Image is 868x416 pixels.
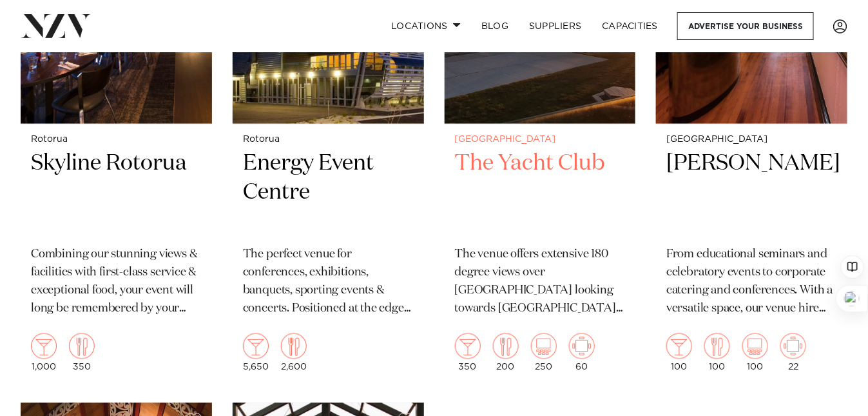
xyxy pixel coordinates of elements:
[31,333,57,372] div: 1,000
[569,333,595,359] img: meeting.png
[666,333,692,372] div: 100
[780,333,806,359] img: meeting.png
[666,135,837,144] small: [GEOGRAPHIC_DATA]
[31,246,202,319] p: Combining our stunning views & facilities with first-class service & exceptional food, your event...
[455,333,481,372] div: 350
[243,333,269,359] img: cocktail.png
[666,246,837,319] p: From educational seminars and celebratory events to corporate catering and conferences. With a ve...
[243,246,414,319] p: The perfect venue for conferences, exhibitions, banquets, sporting events & concerts. Positioned ...
[31,135,202,144] small: Rotorua
[243,135,414,144] small: Rotorua
[281,333,307,372] div: 2,600
[493,333,519,359] img: dining.png
[704,333,730,359] img: dining.png
[21,14,91,37] img: nzv-logo.png
[666,333,692,359] img: cocktail.png
[243,149,414,236] h2: Energy Event Centre
[531,333,557,359] img: theatre.png
[780,333,806,372] div: 22
[455,246,626,319] p: The venue offers extensive 180 degree views over [GEOGRAPHIC_DATA] looking towards [GEOGRAPHIC_DA...
[677,12,814,40] a: Advertise your business
[243,333,269,372] div: 5,650
[69,333,95,359] img: dining.png
[519,12,592,40] a: SUPPLIERS
[704,333,730,372] div: 100
[531,333,557,372] div: 250
[31,333,57,359] img: cocktail.png
[281,333,307,359] img: dining.png
[493,333,519,372] div: 200
[381,12,471,40] a: Locations
[31,149,202,236] h2: Skyline Rotorua
[569,333,595,372] div: 60
[69,333,95,372] div: 350
[742,333,768,359] img: theatre.png
[666,149,837,236] h2: [PERSON_NAME]
[471,12,519,40] a: BLOG
[742,333,768,372] div: 100
[455,135,626,144] small: [GEOGRAPHIC_DATA]
[455,333,481,359] img: cocktail.png
[592,12,669,40] a: Capacities
[455,149,626,236] h2: The Yacht Club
